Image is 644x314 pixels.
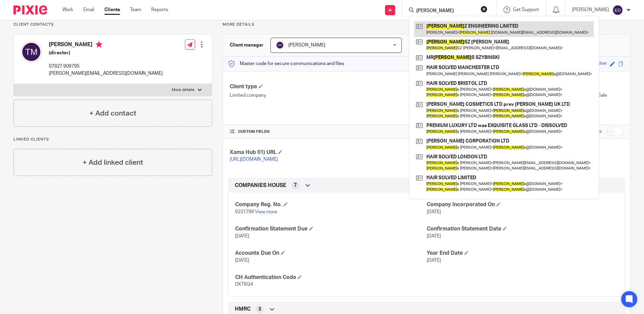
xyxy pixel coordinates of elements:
h4: Confirmation Statement Due [235,225,426,232]
span: HMRC [235,306,251,313]
img: svg%3E [21,41,42,63]
a: Work [62,6,73,13]
img: svg%3E [612,5,623,15]
span: [DATE] [427,234,441,239]
span: [DATE] [427,210,441,214]
h4: CH Authentication Code [235,274,426,281]
i: Primary [96,41,102,48]
span: [DATE] [235,234,249,239]
a: Team [130,6,141,13]
img: Pixie [13,5,47,14]
p: Master code for secure communications and files [228,60,344,67]
h4: Client type [230,83,426,90]
h4: Company Incorporated On [427,201,618,208]
p: Linked clients [13,137,212,142]
span: COMPANIES HOUSE [235,182,286,189]
input: Search [416,8,476,14]
p: [PERSON_NAME][EMAIL_ADDRESS][DOMAIN_NAME] [49,70,163,77]
a: [URL][DOMAIN_NAME] [230,157,278,162]
span: [PERSON_NAME] [288,43,325,48]
a: Reports [151,6,168,13]
h3: Client manager [230,42,264,49]
p: Client contacts [13,22,212,27]
p: More details [223,22,631,27]
h4: CUSTOM FIELDS [230,129,426,134]
span: [DATE] [427,258,441,263]
h4: Year End Date [427,250,618,257]
h4: [PERSON_NAME] [49,41,163,50]
p: 07927 909795 [49,63,163,70]
span: 7 [294,182,297,189]
p: [PERSON_NAME] [572,6,609,13]
button: Clear [481,6,487,12]
h5: (director) [49,50,163,56]
img: svg%3E [276,41,284,49]
span: 9231799 [235,210,254,214]
p: Limited company [230,92,426,99]
a: Clients [104,6,120,13]
span: 3 [258,306,261,313]
h4: Accounts Due On [235,250,426,257]
h4: Xama Hub 01) URL [230,149,426,156]
span: [DATE] [235,258,249,263]
a: Email [83,6,94,13]
p: More details [172,87,194,93]
span: DXT6Q4 [235,282,253,287]
div: incredible-crimson-waved-window [534,60,607,68]
a: View more [255,210,277,214]
h4: Company Reg. No. [235,201,426,208]
h4: + Add contact [89,108,136,119]
h4: Confirmation Statement Date [427,225,618,232]
span: Get Support [513,7,539,12]
h4: + Add linked client [83,157,143,168]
